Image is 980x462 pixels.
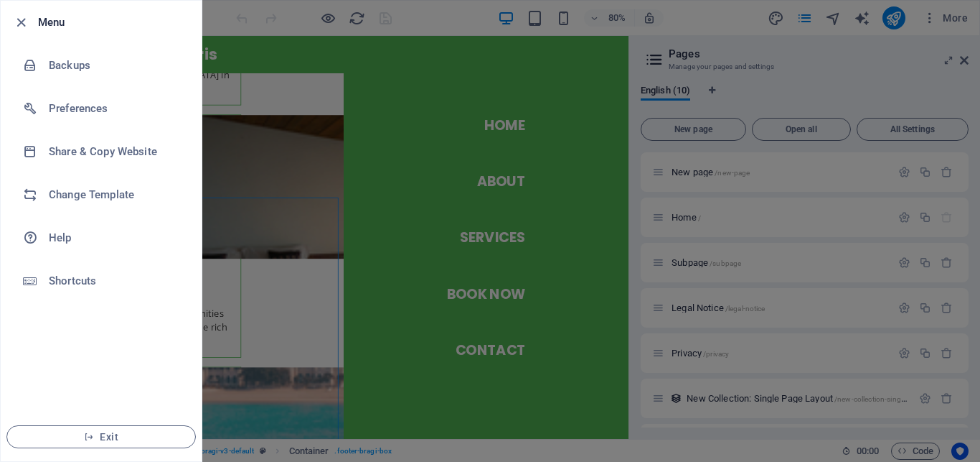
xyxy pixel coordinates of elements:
[49,143,182,160] h6: Share & Copy Website
[49,100,182,117] h6: Preferences
[1,216,202,259] a: Help
[19,431,184,443] span: Exit
[49,57,182,74] h6: Backups
[49,272,182,290] h6: Shortcuts
[49,186,182,203] h6: Change Template
[38,14,190,31] h6: Menu
[6,425,196,448] button: Exit
[49,229,182,246] h6: Help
